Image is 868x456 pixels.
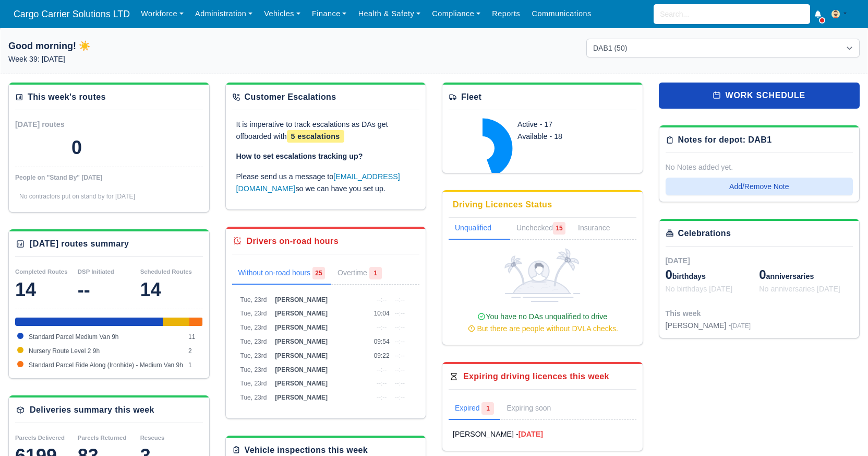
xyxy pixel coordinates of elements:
span: 09:54 [374,338,390,345]
span: No birthdays [DATE] [666,285,733,293]
span: Tue, 23rd [240,324,267,331]
span: --:-- [395,310,405,317]
span: [PERSON_NAME] [275,394,328,401]
a: Unqualified [449,218,510,240]
td: 11 [186,330,206,344]
span: [DATE] [666,256,690,265]
span: 10:04 [374,310,390,317]
div: [PERSON_NAME] - [666,320,751,332]
span: [PERSON_NAME] [275,352,328,359]
span: Tue, 23rd [240,296,267,303]
span: Tue, 23rd [240,352,267,359]
span: 0 [666,267,672,282]
span: --:-- [395,366,405,373]
span: No contractors put on stand by for [DATE] [19,193,135,200]
a: Finance [306,4,353,24]
p: Please send us a message to so we can have you set up. [236,171,416,195]
span: Tue, 23rd [240,366,267,373]
span: --:-- [395,352,405,359]
div: You have no DAs unqualified to drive [453,311,632,335]
a: Communications [526,4,597,24]
div: Notes for depot: DAB1 [678,134,772,146]
span: 1 [481,402,494,415]
span: --:-- [395,338,405,345]
span: Tue, 23rd [240,394,267,401]
span: --:-- [395,296,405,303]
span: Cargo Carrier Solutions LTD [8,4,135,25]
span: --:-- [395,394,405,401]
a: work schedule [659,83,860,109]
span: [PERSON_NAME] [275,324,328,331]
span: --:-- [377,324,387,331]
a: Vehicles [258,4,306,24]
div: Active - 17 [517,119,611,131]
span: [PERSON_NAME] [275,366,328,373]
span: Standard Parcel Ride Along (Ironhide) - Medium Van 9h [29,361,183,369]
div: Standard Parcel Medium Van 9h [15,318,163,326]
input: Search... [654,4,810,24]
small: Rescues [140,435,165,441]
a: Unchecked [510,218,572,240]
span: [DATE] [731,322,751,330]
span: [PERSON_NAME] [275,338,328,345]
span: Tue, 23rd [240,380,267,387]
a: Cargo Carrier Solutions LTD [8,4,135,25]
span: 1 [369,267,382,279]
a: Workforce [135,4,189,24]
small: Parcels Returned [78,435,127,441]
div: Celebrations [678,227,731,240]
div: birthdays [666,266,759,283]
div: Expiring driving licences this week [463,370,609,383]
p: It is imperative to track escalations as DAs get offboarded with [236,119,416,143]
small: Parcels Delivered [15,435,65,441]
strong: [DATE] [519,430,543,438]
span: This week [666,309,701,318]
span: [PERSON_NAME] [275,310,328,317]
small: Scheduled Routes [140,268,192,275]
span: 09:22 [374,352,390,359]
div: People on "Stand By" [DATE] [15,173,203,182]
a: Without on-road hours [232,263,332,285]
span: 25 [312,267,325,279]
div: 0 [71,137,82,158]
span: Tue, 23rd [240,338,267,345]
div: Customer Escalations [245,91,336,103]
span: [PERSON_NAME] [275,296,328,303]
a: Administration [189,4,258,24]
p: How to set escalations tracking up? [236,150,416,162]
div: Driving Licences Status [453,198,552,211]
a: Expired [449,398,500,420]
div: This week's routes [28,91,106,103]
span: --:-- [377,380,387,387]
span: 5 escalations [287,130,344,143]
span: --:-- [395,324,405,331]
div: 14 [140,279,203,300]
a: [EMAIL_ADDRESS][DOMAIN_NAME] [236,172,400,193]
a: Expiring soon [500,398,572,420]
div: No Notes added yet. [666,161,853,173]
td: 1 [186,358,206,372]
div: Standard Parcel Ride Along (Ironhide) - Medium Van 9h [189,318,203,326]
a: Compliance [426,4,486,24]
div: But there are people without DVLA checks. [453,323,632,335]
span: 0 [759,267,766,282]
div: Deliveries summary this week [30,404,154,416]
button: Add/Remove Note [666,178,853,195]
span: Tue, 23rd [240,310,267,317]
span: Nursery Route Level 2 9h [29,347,100,355]
a: Reports [486,4,526,24]
span: [PERSON_NAME] [275,380,328,387]
div: Drivers on-road hours [247,235,339,248]
span: --:-- [395,380,405,387]
p: Week 39: [DATE] [8,53,282,65]
span: Standard Parcel Medium Van 9h [29,333,119,341]
div: 14 [15,279,78,300]
small: DSP Initiated [78,268,114,275]
a: Health & Safety [353,4,427,24]
h1: Good morning! ☀️ [8,39,282,53]
div: [DATE] routes summary [30,238,129,250]
span: No anniversaries [DATE] [759,285,840,293]
div: [DATE] routes [15,119,109,131]
span: --:-- [377,296,387,303]
a: Insurance [572,218,629,240]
